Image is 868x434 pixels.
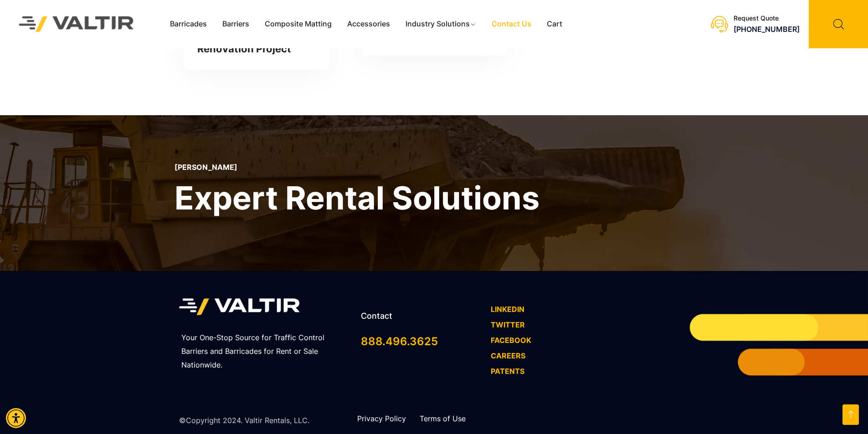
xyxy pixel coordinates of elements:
a: Privacy Policy [357,414,406,423]
p: Your One-Stop Source for Traffic Control Barriers and Barricades for Rent or Sale Nationwide. [181,331,349,372]
a: Barricades [162,17,215,31]
div: Request Quote [734,15,800,22]
a: PATENTS [491,367,524,376]
a: LINKEDIN - open in a new tab [491,305,524,314]
a: Contact Us [484,17,539,31]
a: Cart [539,17,570,31]
a: Barriers [215,17,257,31]
a: call (888) 496-3625 [734,25,800,34]
h2: Contact [361,311,482,321]
a: CAREERS [491,351,525,360]
a: FACEBOOK - open in a new tab [491,336,531,345]
a: Composite Matting [257,17,339,31]
h2: Expert Rental Solutions [175,177,539,219]
a: Industry Solutions [398,17,484,31]
a: Terms of Use [420,414,466,423]
img: Valtir Rentals [179,294,300,320]
a: TWITTER - open in a new tab [491,320,525,329]
img: Valtir Rentals [7,4,146,44]
div: Accessibility Menu [6,408,26,428]
a: Open this option [842,404,859,425]
a: call 888.496.3625 [361,335,438,348]
p: [PERSON_NAME] [175,163,539,172]
a: Accessories [339,17,398,31]
p: ©Copyright 2024. Valtir Rentals, LLC. [179,414,309,428]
